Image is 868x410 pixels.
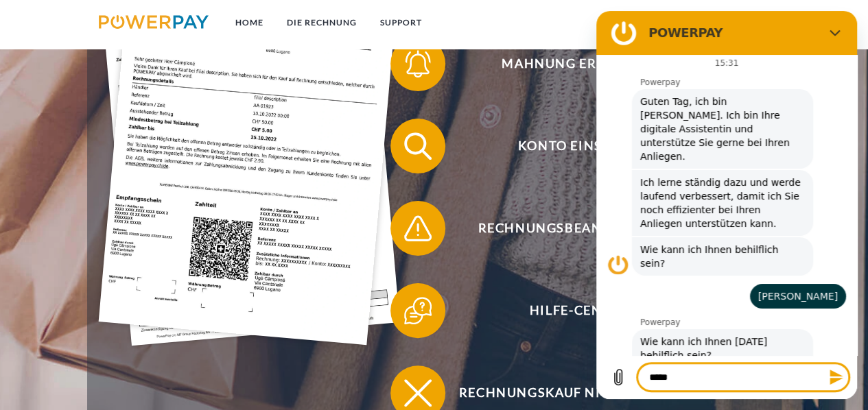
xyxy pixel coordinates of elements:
[410,36,747,91] span: Mahnung erhalten?
[401,129,435,163] img: qb_search.svg
[596,11,857,399] iframe: Messaging-Fenster
[401,376,435,410] img: qb_close.svg
[274,10,368,35] a: DIE RECHNUNG
[390,119,747,173] button: Konto einsehen
[99,15,209,29] img: logo-powerpay.svg
[368,10,433,35] a: SUPPORT
[401,293,435,328] img: qb_help.svg
[410,201,747,256] span: Rechnungsbeanstandung
[401,47,435,81] img: qb_bell.svg
[390,201,747,256] button: Rechnungsbeanstandung
[699,10,742,35] a: agb
[401,211,435,245] img: qb_warning.svg
[410,119,747,173] span: Konto einsehen
[223,10,274,35] a: Home
[390,36,747,91] button: Mahnung erhalten?
[410,283,747,338] span: Hilfe-Center
[390,283,747,338] button: Hilfe-Center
